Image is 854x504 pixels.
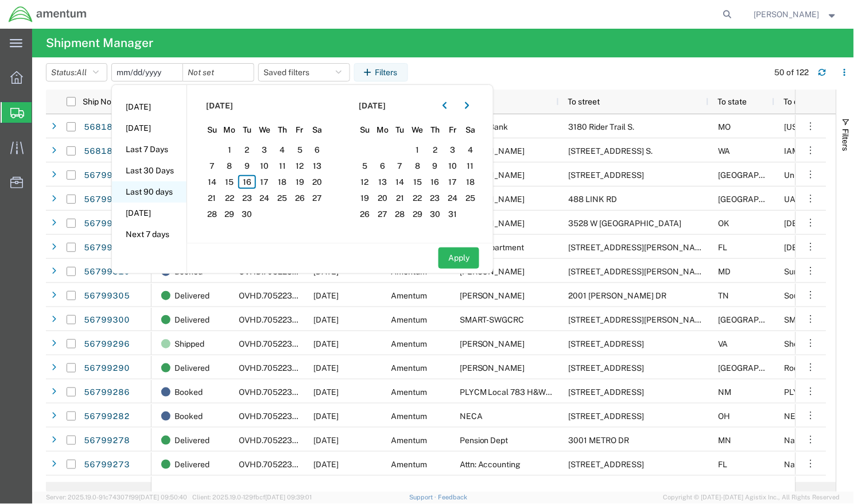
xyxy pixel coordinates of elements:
span: [DATE] 09:39:01 [265,494,312,501]
span: 09/12/2025 [313,412,339,421]
span: 3 [444,143,462,157]
span: Tu [238,124,256,136]
span: 09/12/2025 [313,460,339,469]
span: TX [719,195,801,204]
li: Last 90 days [112,181,187,203]
li: [DATE] [112,203,187,224]
span: 16 [238,175,256,189]
span: 1415 NORTH LOOP W [569,170,645,180]
a: 56799324 [83,191,130,209]
span: 9050 SWEET VALLEY DRIVE [569,412,645,421]
span: Copyright © [DATE]-[DATE] Agistix Inc., All Rights Reserved [663,493,840,503]
button: Filters [354,63,408,82]
span: 1 [409,143,426,157]
span: SMART-SWGCRC [460,315,525,324]
span: 9125 15th Pl. S. [569,146,653,156]
span: 15 [221,175,239,189]
span: 12 [291,159,309,173]
span: 25 [274,191,292,205]
span: 20 [309,175,327,189]
span: OVHD.705223.OPSXX [239,291,322,300]
span: Delivered [174,428,209,452]
span: 15 [409,175,426,189]
span: Deanna Morris [460,291,525,300]
span: 18 [461,175,479,189]
span: Client: 2025.19.0-129fbcf [192,494,312,501]
a: 56799305 [83,287,130,305]
span: TX [719,363,801,373]
span: 28 [203,207,221,221]
span: 4 [274,143,292,157]
span: 11 [461,159,479,173]
span: 29 [221,207,239,221]
span: 09/12/2025 [313,436,339,445]
span: Delivered [174,308,209,332]
span: PLYCM Local 783 H&W Fund NM [460,387,581,397]
span: NECA [785,412,808,421]
span: 14 [391,175,409,189]
span: 09/12/2025 [313,315,339,324]
span: [DATE] [206,100,233,112]
span: SMART-SWGCRC [785,315,849,324]
span: TX [719,170,801,180]
span: Delivered [174,476,209,501]
span: TX [719,315,801,324]
a: 56799319 [83,215,130,233]
input: Not set [183,64,254,81]
span: WA [719,146,731,156]
span: 6121 Indian School RD NE, Suite 123 [569,387,645,397]
span: 09/12/2025 [313,339,339,348]
a: 56799286 [83,383,130,402]
span: We [256,124,274,136]
span: 10 [444,159,462,173]
span: 20 [374,191,391,205]
span: 30 [426,207,444,221]
span: 29 [409,207,426,221]
span: Sa [309,124,327,136]
span: OVHD.705223.OPSXX [239,315,322,324]
span: 21 [203,191,221,205]
span: 25 [461,191,479,205]
span: 16 [426,175,444,189]
span: 2010 NW 150th Avenue, Suite 200 [569,460,645,469]
span: 26 [291,191,309,205]
span: 24 [444,191,462,205]
li: Last 30 Days [112,160,187,181]
span: 2 [426,143,444,157]
span: 9 [426,159,444,173]
li: Last 7 Days [112,139,187,160]
span: 12365 W DIXIE HWY [569,243,710,252]
span: Sa [461,124,479,136]
span: 8 [221,159,239,173]
span: 6 [374,159,391,173]
span: Debbie Elkins [460,339,525,348]
a: Feedback [438,494,467,501]
a: 56799282 [83,408,130,426]
span: Filters [841,129,851,151]
span: MN [719,436,732,445]
span: OVHD.705223.OPSXX [239,387,322,397]
span: 21 [391,191,409,205]
h4: Shipment Manager [46,29,153,57]
span: Delivered [174,284,209,308]
span: 3001 METRO DR [569,436,630,445]
span: To company [784,97,828,106]
span: [DATE] [359,100,386,112]
span: MO [719,122,731,131]
span: [DATE] 09:50:40 [139,494,187,501]
span: NECA [460,412,483,421]
span: Amentum [391,436,427,445]
span: Pension Dept [460,436,508,445]
span: 24 [256,191,274,205]
span: OVHD.705223.OPSXX [239,436,322,445]
button: Apply [438,247,479,269]
span: Amentum [391,315,427,324]
span: 2001 CALDWELL DR [569,291,667,300]
span: 19 [291,175,309,189]
span: Su [356,124,374,136]
span: FL [719,460,728,469]
span: 13 [309,159,327,173]
span: 11 [274,159,292,173]
span: 19 [356,191,374,205]
span: 1 [221,143,239,157]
